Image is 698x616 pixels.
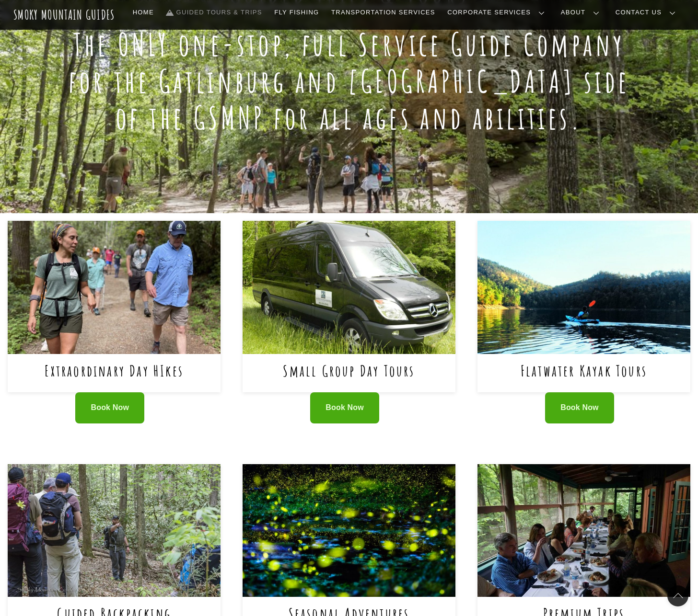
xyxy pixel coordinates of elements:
[283,361,415,380] a: Small Group Day Tours
[8,464,221,597] img: Guided Backpacking
[61,26,637,137] h1: The ONLY one-stop, full Service Guide Company for the Gatlinburg and [GEOGRAPHIC_DATA] side of th...
[443,2,552,23] a: Corporate Services
[129,2,158,23] a: Home
[91,403,129,413] span: Book Now
[163,2,266,23] a: Guided Tours & Trips
[545,392,614,423] a: Book Now
[310,392,379,423] a: Book Now
[326,403,364,413] span: Book Now
[612,2,683,23] a: Contact Us
[477,221,690,354] img: Flatwater Kayak Tours
[270,2,323,23] a: Fly Fishing
[8,221,221,354] img: Extraordinary Day HIkes
[521,361,647,380] a: Flatwater Kayak Tours
[243,221,455,354] img: Small Group Day Tours
[13,7,115,23] a: Smoky Mountain Guides
[75,392,144,423] a: Book Now
[557,2,607,23] a: About
[327,2,439,23] a: Transportation Services
[560,403,599,413] span: Book Now
[477,464,690,597] img: Premium Trips
[243,464,455,597] img: Seasonal Adventures
[45,361,184,380] a: Extraordinary Day HIkes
